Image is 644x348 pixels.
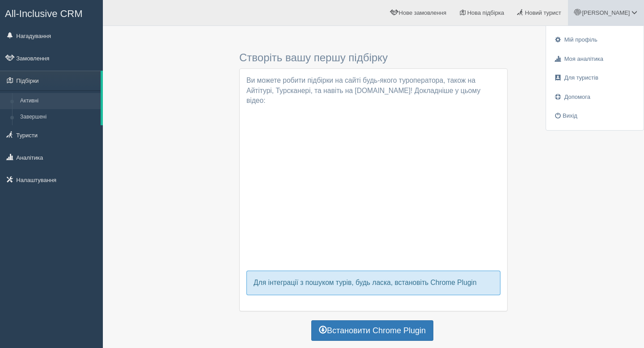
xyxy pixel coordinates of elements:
span: All-Inclusive CRM [5,8,83,19]
a: Вихід [546,106,644,126]
a: Активні [16,93,101,109]
span: Мій профіль [564,36,597,43]
a: Допомога [546,88,644,107]
span: Допомога [564,93,590,100]
a: Завершені [16,109,101,125]
a: Для туристів [546,68,644,88]
span: Нова підбірка [467,9,504,16]
a: Встановити Chrome Plugin [311,320,433,341]
a: Моя аналітика [546,50,644,69]
h3: Створіть вашу першу підбірку [239,52,508,64]
a: Мій профіль [546,30,644,50]
p: Для інтеграції з пошуком турів, будь ласка, встановіть Chrome Plugin [254,278,493,288]
span: Для туристів [564,74,598,81]
p: Ви можете робити підбірки на сайті будь-якого туроператора, також на Айтітурі, Турсканері, та нав... [246,76,500,106]
span: [PERSON_NAME] [582,9,630,16]
span: Моя аналітика [564,55,603,62]
a: All-Inclusive CRM [0,0,102,25]
span: Новий турист [525,9,561,16]
span: Нове замовлення [399,9,446,16]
